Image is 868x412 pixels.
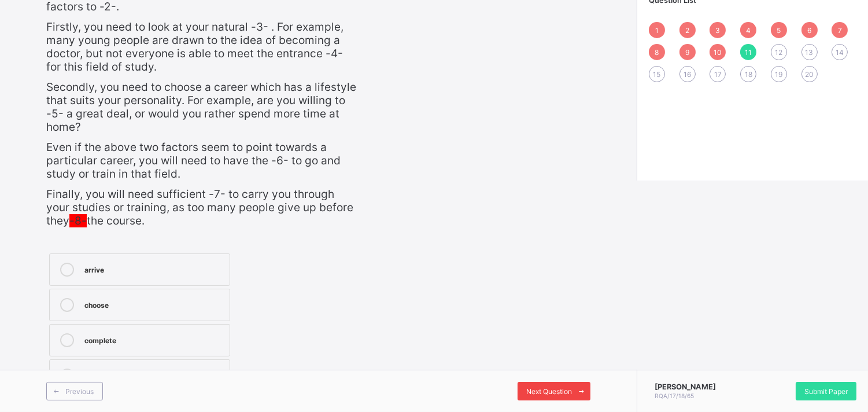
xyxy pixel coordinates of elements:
span: 18 [745,70,752,79]
span: Submit Paper [804,387,848,396]
span: 9 [685,48,689,57]
div: choose [84,298,224,310]
div: overcome [84,369,224,380]
span: -8- [69,214,87,227]
span: 20 [805,70,814,79]
span: Finally, you will need sufficient -7- to carry you through your studies or training, as too many ... [46,187,353,227]
span: 10 [714,48,722,57]
span: Next Question [526,387,572,396]
span: [PERSON_NAME] [655,382,716,391]
span: RQA/17/18/65 [655,392,694,399]
span: 8 [655,48,659,57]
span: 3 [715,26,720,35]
span: 19 [775,70,782,79]
span: 16 [684,70,691,79]
span: Firstly, you need to look at your natural -3- . For example, many young people are drawn to the i... [46,20,343,73]
span: 11 [745,48,752,57]
span: 2 [685,26,689,35]
span: 14 [836,48,844,57]
div: complete [84,333,224,345]
span: 5 [777,26,781,35]
span: Secondly, you need to choose a career which has a lifestyle that suits your personality. For exam... [46,80,356,134]
div: arrive [84,263,224,274]
span: 6 [807,26,811,35]
span: 7 [838,26,842,35]
span: 15 [653,70,661,79]
span: 12 [775,48,782,57]
span: Previous [65,387,94,396]
span: Even if the above two factors seem to point towards a particular career, you will need to have th... [46,141,341,181]
span: 17 [714,70,722,79]
span: 1 [655,26,659,35]
span: 4 [746,26,751,35]
span: 13 [806,48,814,57]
